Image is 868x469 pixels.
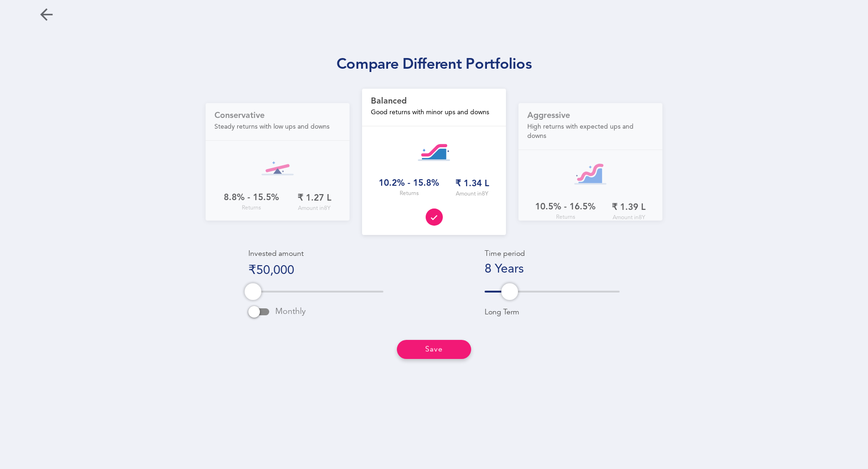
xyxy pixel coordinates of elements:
[248,262,370,277] div: ₹50,000
[612,202,646,213] div: ₹ 1.39 L
[527,111,654,122] h1: Aggressive
[298,192,331,204] div: ₹ 1.27 L
[556,215,575,220] span: Returns
[214,111,341,122] h1: Conservative
[379,178,439,189] div: 10.2% - 15.8%
[371,109,489,116] span: Good returns with minor ups and downs
[371,97,497,108] h1: Balanced
[214,124,330,130] span: Steady returns with low ups and downs
[485,262,606,277] div: 8 Years
[485,308,620,317] p: Long Term
[248,250,370,259] p: Invested amount
[298,206,330,211] span: Amount in 8 Y
[400,191,419,196] span: Returns
[613,215,645,221] span: Amount in 8 Y
[456,191,488,197] span: Amount in 8 Y
[535,202,596,213] div: 10.5% - 16.5%
[418,136,450,169] img: strategy-balanced.svg
[485,250,606,259] p: Time period
[242,205,261,211] span: Returns
[574,160,607,192] img: strategy-aggressive.svg
[337,56,532,74] h1: Compare different portfolios
[261,150,294,183] img: strategy-conservative.svg
[224,193,279,203] div: 8.8% - 15.5%
[397,340,471,359] button: Save
[455,178,489,189] div: ₹ 1.34 L
[527,124,634,139] span: High returns with expected ups and downs
[275,306,383,317] p: Monthly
